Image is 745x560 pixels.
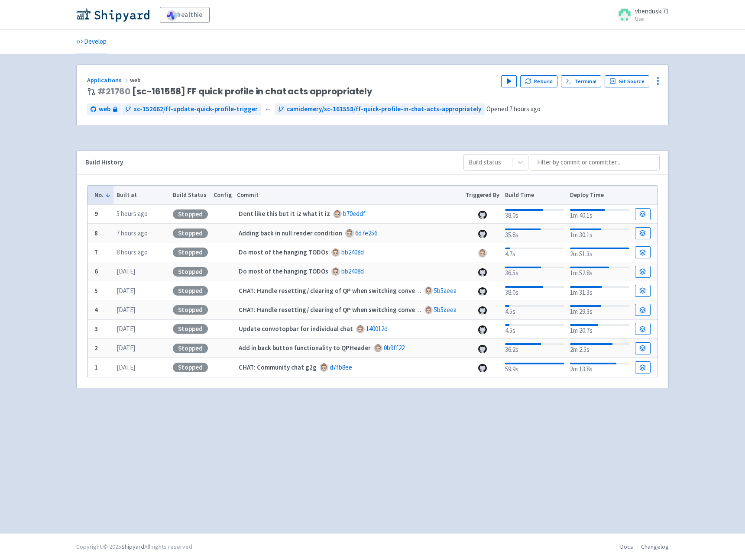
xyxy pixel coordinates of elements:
[635,361,651,373] a: Build Details
[239,209,330,218] strong: Dont like this but it iz what it iz
[234,186,463,205] th: Commit
[530,154,660,171] input: Filter by commit or committer...
[635,16,669,22] small: User
[94,267,98,275] b: 6
[505,322,564,336] div: 4.5s
[505,207,564,221] div: 38.0s
[173,324,208,334] div: Stopped
[113,186,170,205] th: Built at
[94,229,98,237] b: 8
[343,209,366,218] a: b70eddf
[239,325,353,333] strong: Update convotopbar for individual chat
[567,186,632,205] th: Deploy Time
[94,286,98,295] b: 5
[505,227,564,240] div: 35.8s
[463,186,502,205] th: Triggered By
[117,344,135,352] time: [DATE]
[501,75,517,87] button: Play
[635,304,651,316] a: Build Details
[122,103,261,115] a: sc-152662/ff-update-quick-profile-trigger
[520,75,557,87] button: Rebuild
[87,103,121,115] a: web
[94,325,98,333] b: 3
[505,341,564,355] div: 36.2s
[117,267,135,275] time: [DATE]
[287,104,481,114] span: camidemery/sc-161558/ff-quick-profile-in-chat-acts-appropriately
[211,186,234,205] th: Config
[505,284,564,298] div: 38.0s
[117,325,135,333] time: [DATE]
[570,303,629,317] div: 1m 29.3s
[570,322,629,336] div: 1m 20.7s
[173,286,208,296] div: Stopped
[570,265,629,278] div: 1m 52.8s
[434,306,457,314] a: 5b5aeea
[635,266,651,278] a: Build Details
[76,30,107,54] a: Develop
[94,209,98,218] b: 9
[121,543,144,550] a: Shipyard
[94,363,98,371] b: 1
[134,104,258,114] span: sc-152662/ff-update-quick-profile-trigger
[341,248,364,256] a: bb2408d
[275,103,485,115] a: camidemery/sc-161558/ff-quick-profile-in-chat-acts-appropriately
[173,267,208,277] div: Stopped
[85,158,450,167] div: Build History
[173,363,208,372] div: Stopped
[505,303,564,317] div: 4.5s
[605,75,649,87] a: Git Source
[341,267,364,275] a: bb2408d
[635,285,651,297] a: Build Details
[239,229,342,237] strong: Adding back in null render condition
[173,209,208,219] div: Stopped
[239,306,439,314] strong: CHAT: Handle resetting/ clearing of QP when switching conversations
[117,248,148,256] time: 8 hours ago
[570,284,629,298] div: 1m 31.3s
[239,286,439,295] strong: CHAT: Handle resetting/ clearing of QP when switching conversations
[570,341,629,355] div: 2m 2.5s
[173,229,208,238] div: Stopped
[99,104,110,114] span: web
[173,344,208,353] div: Stopped
[486,105,541,113] span: Opened
[509,105,541,113] time: 7 hours ago
[561,75,601,87] a: Terminal
[635,342,651,354] a: Build Details
[384,344,405,352] a: 0b9ff22
[570,227,629,240] div: 1m 30.1s
[239,344,371,352] strong: Add in back button functionality to QPHeader
[635,227,651,239] a: Build Details
[76,542,194,551] div: Copyright © 2025 All rights reserved.
[87,76,130,84] a: Applications
[173,305,208,315] div: Stopped
[97,87,372,97] span: [sc-161558] FF quick profile in chat acts appropriately
[330,363,352,371] a: d7fb8ee
[635,323,651,335] a: Build Details
[94,248,98,256] b: 7
[117,229,148,237] time: 7 hours ago
[641,543,669,550] a: Changelog
[170,186,211,205] th: Build Status
[265,104,271,114] span: ←
[76,8,149,22] img: Shipyard logo
[366,325,388,333] a: 140012d
[160,7,210,23] a: healthie
[505,265,564,278] div: 36.5s
[97,85,130,97] a: #21760
[355,229,377,237] a: 6d7e256
[570,246,629,259] div: 2m 51.3s
[635,246,651,258] a: Build Details
[505,246,564,259] div: 4.7s
[94,306,98,314] b: 4
[117,209,148,218] time: 5 hours ago
[94,190,111,200] button: No.
[635,7,669,15] span: vbenduski71
[239,267,328,275] strong: Do most of the hanging TODOs
[505,361,564,374] div: 59.9s
[130,76,142,84] span: web
[117,363,135,371] time: [DATE]
[117,306,135,314] time: [DATE]
[173,248,208,257] div: Stopped
[612,8,669,22] a: vbenduski71 User
[570,361,629,374] div: 2m 13.8s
